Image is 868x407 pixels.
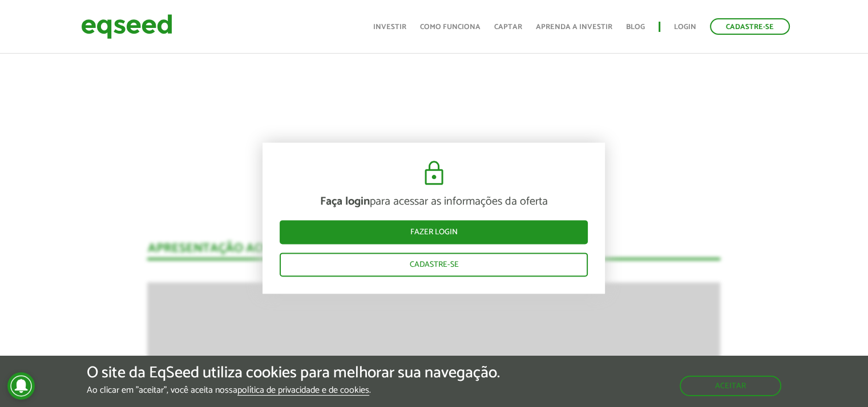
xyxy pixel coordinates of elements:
img: cadeado.svg [420,160,448,187]
button: Aceitar [680,376,781,396]
p: para acessar as informações da oferta [280,195,588,209]
h5: O site da EqSeed utiliza cookies para melhorar sua navegação. [87,364,500,382]
a: Fazer login [280,220,588,244]
a: Como funciona [420,23,481,31]
a: Blog [626,23,645,31]
a: Captar [494,23,522,31]
a: política de privacidade e de cookies [237,386,369,396]
img: EqSeed [81,11,172,42]
a: Aprenda a investir [536,23,612,31]
a: Cadastre-se [280,253,588,276]
strong: Faça login [320,192,370,211]
a: Login [674,23,696,31]
a: Investir [373,23,406,31]
p: Ao clicar em "aceitar", você aceita nossa . [87,385,500,396]
a: Cadastre-se [710,18,790,35]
